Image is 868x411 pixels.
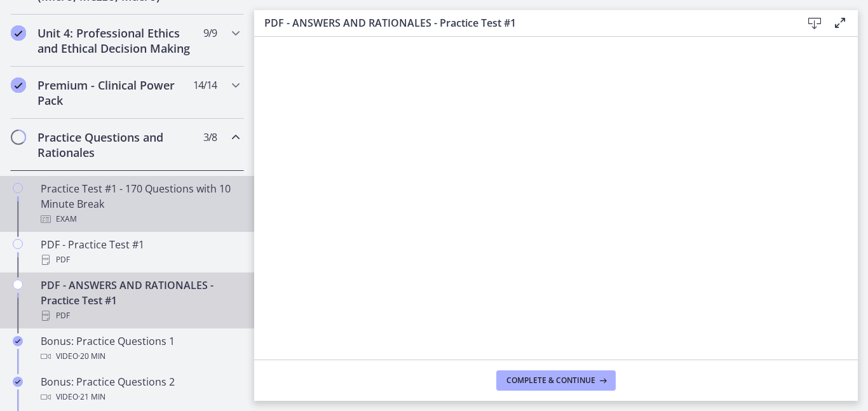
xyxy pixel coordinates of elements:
span: Complete & continue [506,375,595,386]
h2: Premium - Clinical Power Pack [37,77,193,108]
button: Complete & continue [496,370,616,391]
div: Bonus: Practice Questions 1 [41,334,239,364]
div: Video [41,349,239,364]
i: Completed [13,377,23,387]
div: Exam [41,212,239,227]
div: PDF [41,308,239,323]
span: · 21 min [78,389,105,405]
div: PDF [41,252,239,267]
div: Bonus: Practice Questions 2 [41,374,239,405]
span: · 20 min [78,349,105,364]
h3: PDF - ANSWERS AND RATIONALES - Practice Test #1 [264,15,782,30]
div: Video [41,389,239,405]
div: Practice Test #1 - 170 Questions with 10 Minute Break [41,181,239,227]
i: Completed [13,336,23,346]
i: Completed [11,77,26,93]
span: 3 / 8 [203,130,217,145]
h2: Practice Questions and Rationales [37,130,193,160]
i: Completed [11,25,26,41]
span: 9 / 9 [203,25,217,41]
div: PDF - ANSWERS AND RATIONALES - Practice Test #1 [41,278,239,323]
h2: Unit 4: Professional Ethics and Ethical Decision Making [37,25,193,56]
div: PDF - Practice Test #1 [41,237,239,267]
span: 14 / 14 [193,77,217,93]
